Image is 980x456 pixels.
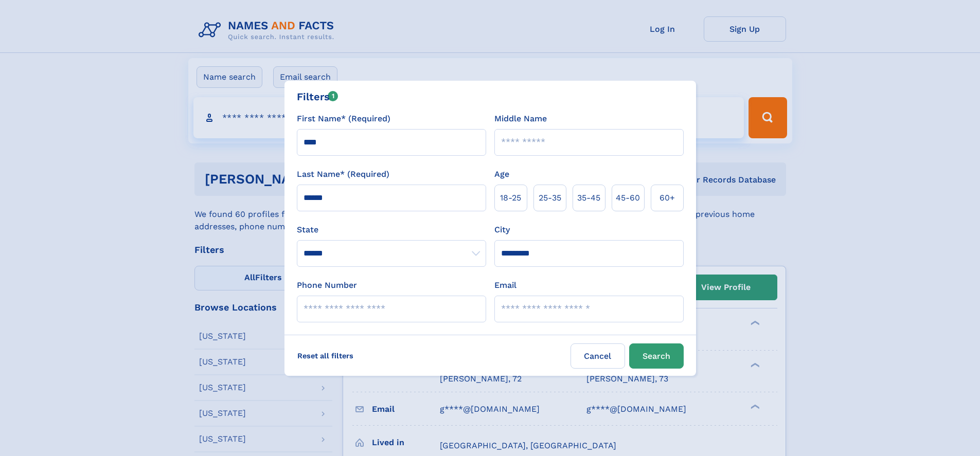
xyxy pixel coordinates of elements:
div: Filters [297,89,338,104]
label: Age [494,168,509,180]
label: Phone Number [297,279,357,291]
label: Cancel [571,343,625,369]
span: 18‑25 [500,192,521,204]
label: Middle Name [494,113,547,125]
button: Search [629,343,684,369]
span: 35‑45 [577,192,600,204]
span: 60+ [660,192,675,204]
span: 45‑60 [616,192,640,204]
label: Last Name* (Required) [297,168,389,180]
label: City [494,224,510,236]
span: 25‑35 [539,192,561,204]
label: Email [494,279,516,291]
label: First Name* (Required) [297,113,390,125]
label: Reset all filters [291,343,360,368]
label: State [297,224,486,236]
